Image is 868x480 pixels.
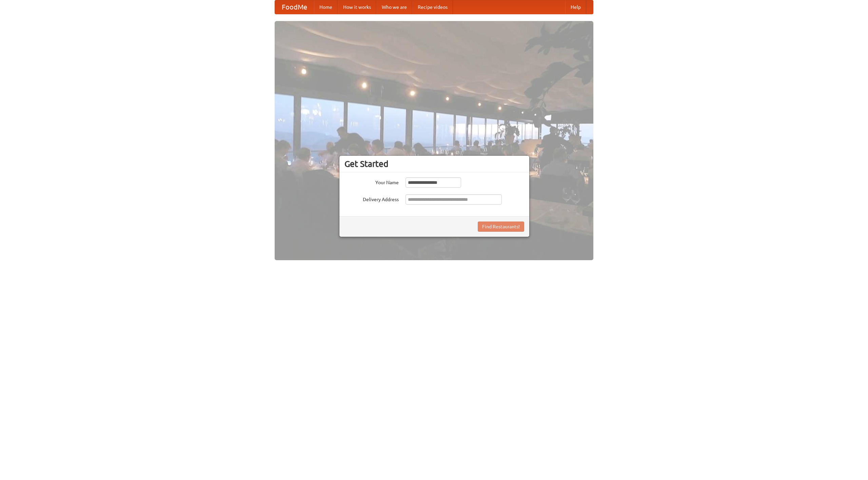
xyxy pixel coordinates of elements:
a: FoodMe [275,0,314,14]
a: Who we are [376,0,412,14]
a: Recipe videos [412,0,453,14]
a: Home [314,0,338,14]
label: Your Name [344,177,399,186]
h3: Get Started [344,159,524,169]
label: Delivery Address [344,194,399,203]
a: How it works [338,0,376,14]
button: Find Restaurants! [478,222,524,232]
a: Help [565,0,586,14]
